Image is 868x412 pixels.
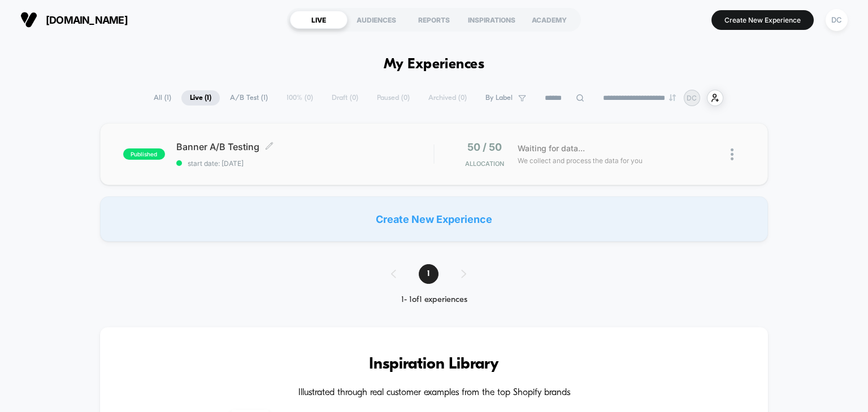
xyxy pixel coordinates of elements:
[711,10,814,30] button: Create New Experience
[384,56,485,73] h1: My Experiences
[123,148,165,160] span: published
[380,295,489,305] div: 1 - 1 of 1 experiences
[419,264,439,284] span: 1
[520,11,578,29] div: ACADEMY
[134,388,735,398] h4: Illustrated through real customer examples from the top Shopify brands
[518,142,585,155] span: Waiting for data...
[348,11,405,29] div: AUDIENCES
[731,148,734,160] img: close
[518,155,643,166] span: We collect and process the data for you
[20,11,37,28] img: Visually logo
[467,141,502,153] span: 50 / 50
[822,8,851,32] button: DC
[361,229,395,240] input: Volume
[145,90,180,106] span: All ( 1 )
[17,11,131,29] button: [DOMAIN_NAME]
[176,141,434,152] span: Banner A/B Testing
[134,356,735,374] h3: Inspiration Library
[222,90,276,106] span: A/B Test ( 1 )
[669,94,676,101] img: end
[6,225,24,243] button: Play, NEW DEMO 2025-VEED.mp4
[485,94,513,102] span: By Label
[463,11,520,29] div: INSPIRATIONS
[181,90,220,106] span: Live ( 1 )
[309,228,339,240] div: Duration
[281,228,307,240] div: Current time
[687,94,697,102] p: DC
[208,111,235,138] button: Play, NEW DEMO 2025-VEED.mp4
[176,159,434,168] span: start date: [DATE]
[405,11,463,29] div: REPORTS
[290,11,348,29] div: LIVE
[8,210,436,221] input: Seek
[465,160,504,168] span: Allocation
[46,14,128,26] span: [DOMAIN_NAME]
[826,9,848,31] div: DC
[100,196,769,242] div: Create New Experience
